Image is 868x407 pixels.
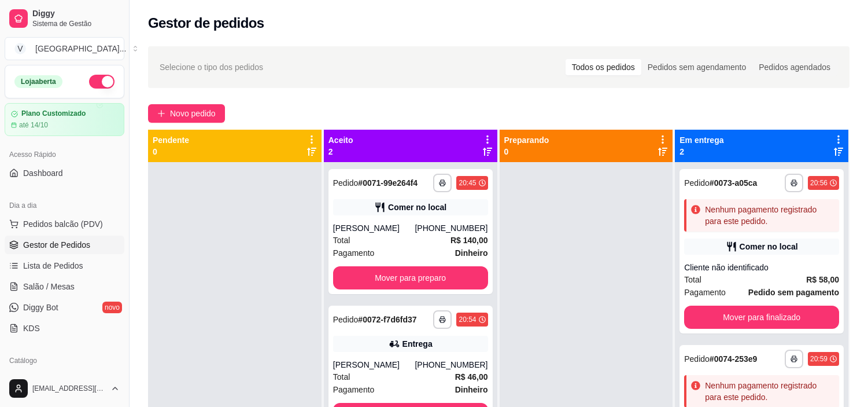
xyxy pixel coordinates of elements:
strong: R$ 58,00 [806,275,839,284]
a: DiggySistema de Gestão [5,5,124,32]
p: Aceito [328,134,353,146]
h2: Gestor de pedidos [148,14,264,32]
strong: Pedido sem pagamento [748,288,839,297]
strong: # 0073-a05ca [710,178,758,188]
div: [PHONE_NUMBER] [415,359,487,371]
span: Pedido [684,354,710,364]
div: Pedidos sem agendamento [641,59,752,75]
button: Pedidos balcão (PDV) [5,215,124,233]
div: [PERSON_NAME] [333,359,415,371]
article: Plano Customizado [21,109,86,118]
a: Plano Customizadoaté 14/10 [5,103,124,136]
span: Pagamento [684,286,726,299]
strong: # 0071-99e264f4 [358,178,418,188]
span: Dashboard [23,167,63,179]
div: Catálogo [5,351,124,370]
span: KDS [23,322,40,334]
p: 2 [328,146,353,157]
strong: R$ 140,00 [450,236,488,245]
a: Lista de Pedidos [5,256,124,275]
div: Pedidos agendados [752,59,837,75]
span: Selecione o tipo dos pedidos [160,61,263,74]
span: Total [333,234,350,247]
div: [GEOGRAPHIC_DATA] ... [35,43,126,54]
span: Diggy Bot [23,302,58,313]
a: KDS [5,319,124,338]
span: Pedido [333,315,359,324]
strong: Dinheiro [455,248,488,258]
article: até 14/10 [19,120,48,130]
span: Pedido [684,178,710,188]
span: Total [684,273,701,286]
span: Total [333,371,350,383]
button: Alterar Status [89,75,114,89]
a: Diggy Botnovo [5,298,124,317]
a: Dashboard [5,164,124,182]
span: Pagamento [333,247,375,259]
div: Cliente não identificado [684,262,839,273]
button: Novo pedido [148,104,225,123]
p: 0 [504,146,549,157]
div: Comer no local [740,241,798,252]
p: Preparando [504,134,549,146]
div: 20:54 [459,315,476,324]
button: Mover para finalizado [684,306,839,329]
div: 20:45 [459,178,476,188]
a: Salão / Mesas [5,277,124,296]
span: Salão / Mesas [23,281,75,292]
strong: # 0074-253e9 [710,354,758,364]
span: Lista de Pedidos [23,260,83,272]
span: Diggy [32,9,120,19]
strong: R$ 46,00 [455,372,488,382]
div: 20:59 [810,354,828,364]
p: 2 [679,146,723,157]
div: Todos os pedidos [566,59,641,75]
span: V [14,43,26,54]
span: Pedidos balcão (PDV) [23,218,103,230]
div: Dia a dia [5,196,124,215]
button: Mover para preparo [333,266,488,289]
span: plus [157,109,165,118]
div: Acesso Rápido [5,145,124,164]
strong: # 0072-f7d6fd37 [358,315,416,324]
strong: Dinheiro [455,385,488,394]
div: 20:56 [810,178,828,188]
p: Em entrega [679,134,723,146]
p: Pendente [153,134,189,146]
div: [PERSON_NAME] [333,222,415,234]
div: Comer no local [388,201,446,213]
div: Nenhum pagamento registrado para este pedido. [705,204,834,227]
div: Nenhum pagamento registrado para este pedido. [705,380,834,403]
a: Gestor de Pedidos [5,236,124,254]
div: Loja aberta [14,75,62,88]
span: Gestor de Pedidos [23,239,90,251]
button: Select a team [5,37,124,60]
div: Entrega [402,338,433,350]
button: [EMAIL_ADDRESS][DOMAIN_NAME] [5,375,124,402]
span: Novo pedido [170,107,216,120]
p: 0 [153,146,189,157]
span: [EMAIL_ADDRESS][DOMAIN_NAME] [32,384,106,393]
span: Sistema de Gestão [32,19,120,28]
span: Pagamento [333,383,375,396]
span: Pedido [333,178,359,188]
div: [PHONE_NUMBER] [415,222,487,234]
